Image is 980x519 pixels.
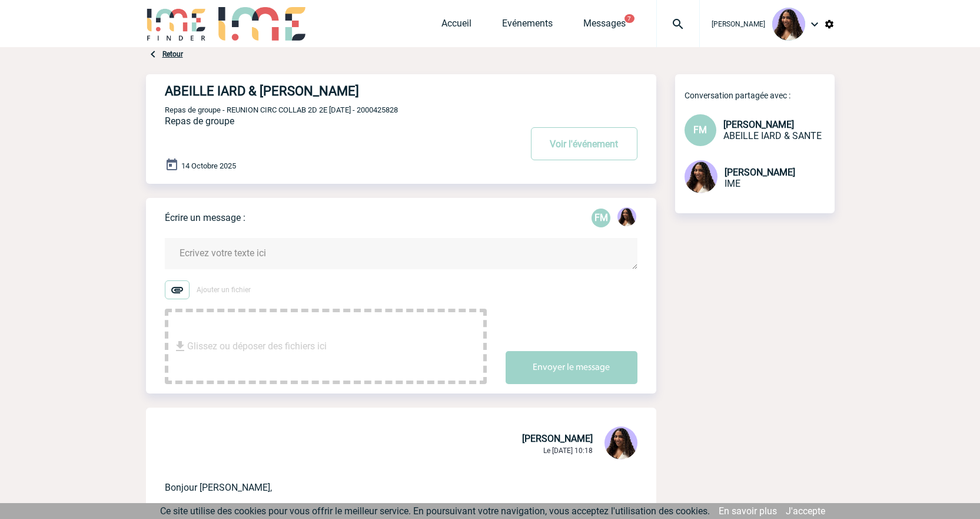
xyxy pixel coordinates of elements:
a: Evénements [502,18,553,34]
h4: ABEILLE IARD & [PERSON_NAME] [165,84,486,98]
button: Envoyer le message [506,351,637,384]
span: [PERSON_NAME] [712,20,765,28]
span: Repas de groupe - REUNION CIRC COLLAB 2D 2E [DATE] - 2000425828 [165,105,398,114]
img: IME-Finder [146,7,207,41]
a: En savoir plus [719,505,777,517]
img: 131234-0.jpg [617,207,636,226]
span: Ce site utilise des cookies pour vous offrir le meilleur service. En poursuivant votre navigation... [160,505,710,517]
div: Florence MATHIEU [592,209,610,227]
img: 131234-0.jpg [604,427,637,460]
p: FM [592,209,610,227]
span: [PERSON_NAME] [725,167,795,178]
span: [PERSON_NAME] [723,119,794,130]
span: Repas de groupe [165,115,234,127]
img: file_download.svg [173,339,187,353]
p: Conversation partagée avec : [685,91,835,100]
span: FM [693,124,707,135]
span: Le [DATE] 10:18 [543,447,593,455]
a: J'accepte [786,505,825,517]
img: 131234-0.jpg [772,8,805,41]
a: Messages [583,18,626,34]
span: 14 Octobre 2025 [181,161,236,170]
span: Ajouter un fichier [197,286,251,294]
p: Écrire un message : [165,212,245,223]
div: Jessica NETO BOGALHO [617,207,636,229]
img: 131234-0.jpg [685,160,717,193]
span: ABEILLE IARD & SANTE [723,130,822,141]
a: Retour [162,50,183,58]
button: 7 [624,14,634,23]
button: Voir l'événement [531,127,637,160]
span: IME [725,178,740,189]
a: Accueil [441,18,471,34]
span: Glissez ou déposer des fichiers ici [187,317,327,376]
span: [PERSON_NAME] [522,433,593,444]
